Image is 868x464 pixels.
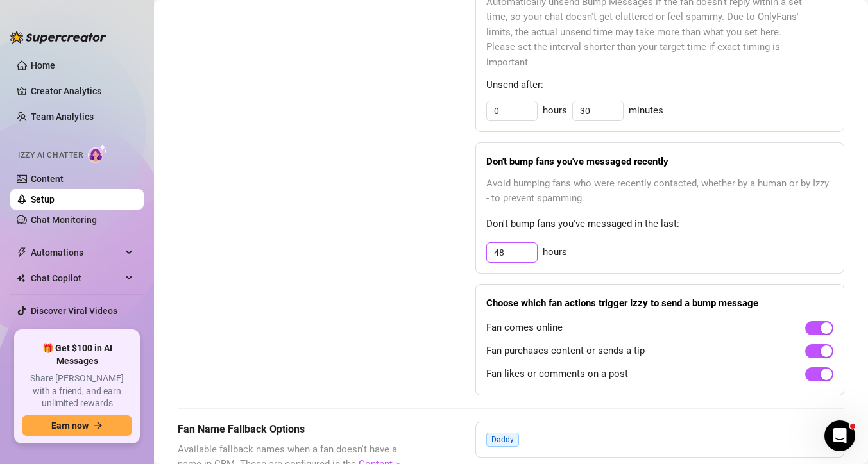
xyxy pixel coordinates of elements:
[22,372,132,410] span: Share [PERSON_NAME] with a friend, and earn unlimited rewards
[824,420,855,451] iframe: Intercom live chat
[486,156,668,167] strong: Don't bump fans you've messaged recently
[17,247,27,258] span: thunderbolt
[178,422,411,437] h5: Fan Name Fallback Options
[31,60,55,70] a: Home
[88,144,108,163] img: AI Chatter
[94,421,103,430] span: arrow-right
[31,268,122,288] span: Chat Copilot
[31,306,117,316] a: Discover Viral Videos
[486,367,628,382] span: Fan likes or comments on a post
[486,217,833,232] span: Don't bump fans you've messaged in the last:
[486,176,833,206] span: Avoid bumping fans who were recently contacted, whether by a human or by Izzy - to prevent spamming.
[486,344,645,359] span: Fan purchases content or sends a tip
[486,297,758,309] strong: Choose which fan actions trigger Izzy to send a bump message
[31,242,122,263] span: Automations
[17,274,25,283] img: Chat Copilot
[629,103,663,119] span: minutes
[31,81,133,101] a: Creator Analytics
[486,320,563,336] span: Fan comes online
[31,174,64,184] a: Content
[543,103,567,119] span: hours
[10,31,106,44] img: logo-BBDzfeDw.svg
[31,112,94,122] a: Team Analytics
[22,342,132,367] span: 🎁 Get $100 in AI Messages
[486,78,833,93] span: Unsend after:
[543,245,567,260] span: hours
[22,415,132,436] button: Earn nowarrow-right
[51,420,89,431] span: Earn now
[18,149,83,162] span: Izzy AI Chatter
[31,194,55,204] a: Setup
[486,433,519,447] span: Daddy
[31,215,97,225] a: Chat Monitoring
